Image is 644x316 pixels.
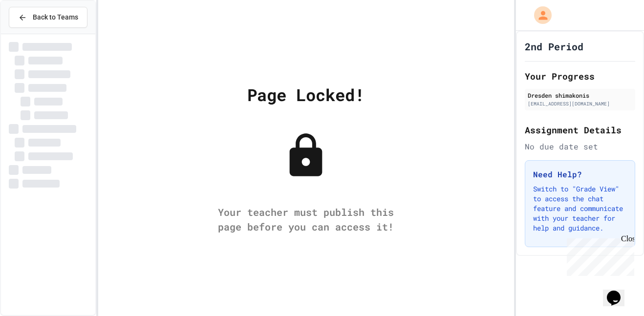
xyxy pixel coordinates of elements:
iframe: chat widget [603,277,634,306]
span: Back to Teams [33,12,78,22]
div: Page Locked! [247,82,365,107]
h1: 2nd Period [525,40,583,53]
h2: Assignment Details [525,123,635,137]
h3: Need Help? [533,169,627,180]
div: Chat with us now!Close [4,4,67,62]
div: Your teacher must publish this page before you can access it! [208,205,404,234]
div: My Account [524,4,554,26]
div: No due date set [525,141,635,152]
h2: Your Progress [525,69,635,83]
iframe: chat widget [563,234,634,276]
div: Dresden shimakonis [528,91,632,100]
button: Back to Teams [9,7,87,28]
p: Switch to "Grade View" to access the chat feature and communicate with your teacher for help and ... [533,184,627,233]
div: [EMAIL_ADDRESS][DOMAIN_NAME] [528,100,632,107]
